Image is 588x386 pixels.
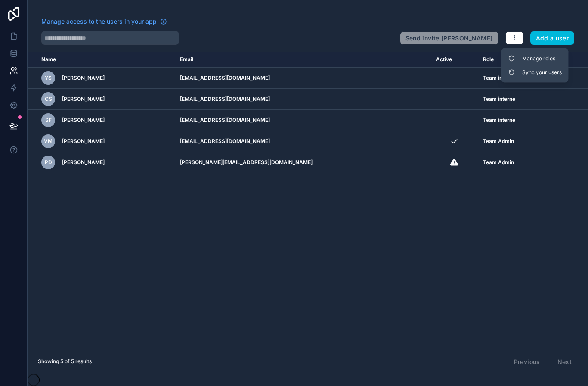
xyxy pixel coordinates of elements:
[483,117,515,124] span: Team interne
[45,117,52,124] span: SF
[28,52,588,349] div: scrollable content
[62,75,105,81] span: [PERSON_NAME]
[483,75,515,81] span: Team interne
[175,68,431,89] td: [EMAIL_ADDRESS][DOMAIN_NAME]
[62,138,105,145] span: [PERSON_NAME]
[505,52,565,65] a: Manage roles
[28,52,175,68] th: Name
[483,96,515,103] span: Team interne
[175,110,431,131] td: [EMAIL_ADDRESS][DOMAIN_NAME]
[505,65,565,79] a: Sync your users
[62,117,105,124] span: [PERSON_NAME]
[45,159,52,166] span: PD
[45,75,52,81] span: YS
[175,152,431,173] td: [PERSON_NAME][EMAIL_ADDRESS][DOMAIN_NAME]
[41,17,167,26] a: Manage access to the users in your app
[62,96,105,103] span: [PERSON_NAME]
[62,159,105,166] span: [PERSON_NAME]
[483,159,514,166] span: Team Admin
[530,31,575,45] button: Add a user
[175,131,431,152] td: [EMAIL_ADDRESS][DOMAIN_NAME]
[175,52,431,68] th: Email
[45,96,52,103] span: CS
[44,138,53,145] span: VM
[175,89,431,110] td: [EMAIL_ADDRESS][DOMAIN_NAME]
[431,52,478,68] th: Active
[478,52,554,68] th: Role
[41,17,157,26] span: Manage access to the users in your app
[38,358,92,365] span: Showing 5 of 5 results
[483,138,514,145] span: Team Admin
